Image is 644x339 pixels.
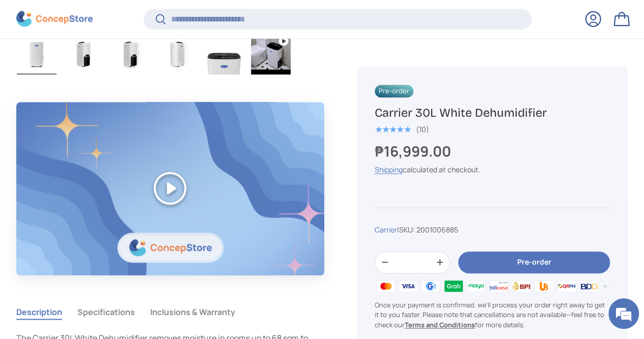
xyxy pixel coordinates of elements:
[16,300,62,323] button: Description
[375,124,411,135] span: ★★★★★
[442,278,465,294] img: grabpay
[405,320,475,329] a: Terms and Conditions
[600,278,623,294] img: metrobank
[510,278,533,294] img: bpi
[64,34,103,74] img: carrier-dehumidifier-30-liter-left-side-view-concepstore
[533,278,555,294] img: ubp
[375,300,610,330] p: Once your payment is confirmed, we'll process your order right away to get it to you faster. Plea...
[150,300,235,323] button: Inclusions & Warranty
[375,105,610,120] h1: Carrier 30L White Dehumidifier
[416,126,429,134] div: (10)
[17,34,57,74] img: carrier-dehumidifier-30-liter-full-view-concepstore
[578,278,600,294] img: bdo
[458,251,610,273] button: Pre-order
[397,225,458,234] span: |
[375,165,403,174] a: Shipping
[375,123,429,134] a: 5.0 out of 5.0 stars (10)
[487,278,510,294] img: billease
[419,278,442,294] img: gcash
[157,34,197,74] img: carrier-dehumidifier-30-liter-right-side-view-concepstore
[110,34,150,74] img: carrier-dehumidifier-30-liter-left-side-with-dimensions-view-concepstore
[77,300,135,323] button: Specifications
[251,34,291,74] img: carrier-30 liter-dehumidifier-youtube-demo-video-concepstore
[397,278,419,294] img: visa
[16,11,93,27] img: ConcepStore
[375,278,397,294] img: master
[204,34,244,74] img: carrier-dehumidifier-30-liter-top-with-buttons-view-concepstore
[375,164,610,175] div: calculated at checkout.
[465,278,487,294] img: maya
[399,225,415,234] span: SKU:
[375,141,454,161] strong: ₱16,999.00
[375,125,411,134] div: 5.0 out of 5.0 stars
[375,225,397,234] a: Carrier
[416,225,458,234] span: 2001006885
[555,278,578,294] img: qrph
[375,85,413,97] span: Pre-order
